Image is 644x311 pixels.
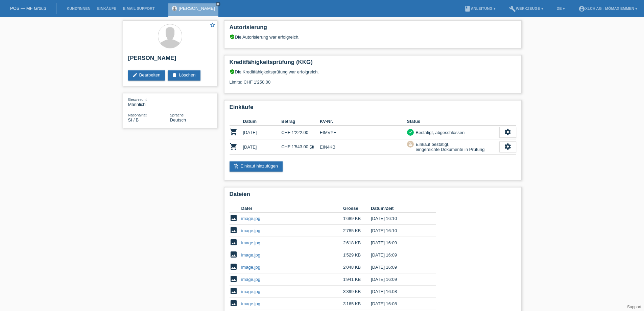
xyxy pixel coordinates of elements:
i: image [230,250,238,259]
i: POSP00012490 [230,128,238,136]
td: 1'529 KB [343,249,371,261]
span: Sprache [170,113,184,117]
td: 1'689 KB [343,213,371,225]
i: settings [504,128,511,136]
i: image [230,287,238,295]
i: account_circle [578,5,585,12]
i: check [408,130,413,134]
i: close [216,2,220,6]
i: approval [408,141,413,146]
td: [DATE] 16:09 [371,249,426,261]
td: 2'048 KB [343,261,371,273]
td: [DATE] 16:10 [371,213,426,225]
a: bookAnleitung ▾ [461,6,499,10]
i: POSP00028614 [230,142,238,151]
td: [DATE] 16:09 [371,261,426,273]
div: Die Kreditfähigkeitsprüfung war erfolgreich. Limite: CHF 1'250.00 [230,69,516,90]
td: 3'165 KB [343,298,371,310]
td: EIN4KB [320,139,407,155]
td: [DATE] [243,139,282,155]
a: image.jpg [241,240,260,245]
i: image [230,263,238,271]
h2: [PERSON_NAME] [128,55,212,65]
h2: Einkäufe [230,104,516,114]
td: 1'941 KB [343,273,371,286]
i: settings [504,143,511,150]
td: 3'399 KB [343,286,371,298]
th: Status [407,117,499,126]
h2: Kreditfähigkeitsprüfung (KKG) [230,59,516,69]
i: build [509,5,516,12]
i: delete [172,72,177,78]
div: Bestätigt, abgeschlossen [414,129,465,136]
i: book [464,5,471,12]
a: Support [627,305,641,309]
span: Geschlecht [128,97,147,102]
th: Grösse [343,204,371,213]
div: Die Autorisierung war erfolgreich. [230,34,516,40]
a: E-Mail Support [120,6,158,10]
i: image [230,299,238,307]
a: image.jpg [241,216,260,221]
i: star_border [210,22,216,28]
a: image.jpg [241,228,260,233]
td: [DATE] 16:08 [371,298,426,310]
h2: Dateien [230,191,516,201]
i: image [230,226,238,234]
a: image.jpg [241,289,260,294]
span: Slowenien / B / 10.04.2013 [128,117,139,123]
td: 2'785 KB [343,225,371,237]
td: [DATE] 16:09 [371,273,426,286]
th: KV-Nr. [320,117,407,126]
i: verified_user [230,69,235,74]
td: 2'618 KB [343,237,371,249]
a: add_shopping_cartEinkauf hinzufügen [230,161,283,172]
a: [PERSON_NAME] [179,6,215,11]
td: [DATE] [243,126,282,139]
td: EIMVYE [320,126,407,139]
a: image.jpg [241,277,260,282]
div: Einkauf bestätigt, eingereichte Dokumente in Prüfung [414,141,485,153]
td: CHF 1'222.00 [281,126,320,139]
i: add_shopping_cart [234,163,239,169]
th: Datei [241,204,343,213]
a: editBearbeiten [128,70,165,81]
td: [DATE] 16:10 [371,225,426,237]
a: image.jpg [241,301,260,306]
a: image.jpg [241,265,260,270]
a: image.jpg [241,252,260,258]
td: [DATE] 16:09 [371,237,426,249]
a: DE ▾ [553,6,568,10]
a: deleteLöschen [168,70,200,81]
i: Fixe Raten - Zinsübernahme durch Kunde (12 Raten) [309,145,314,150]
div: Männlich [128,97,170,107]
h2: Autorisierung [230,24,516,34]
i: verified_user [230,34,235,40]
span: Nationalität [128,113,147,117]
i: edit [132,72,138,78]
th: Datum [243,117,282,126]
a: account_circleXLCH AG - Mömax Emmen ▾ [575,6,641,10]
i: image [230,275,238,283]
a: Kund*innen [63,6,94,10]
span: Deutsch [170,117,186,123]
i: image [230,238,238,246]
td: [DATE] 16:08 [371,286,426,298]
a: Einkäufe [94,6,119,10]
a: star_border [210,22,216,29]
td: CHF 1'543.00 [281,139,320,155]
a: POS — MF Group [10,6,46,11]
a: buildWerkzeuge ▾ [506,6,547,10]
a: close [216,2,220,6]
th: Betrag [281,117,320,126]
i: image [230,214,238,222]
th: Datum/Zeit [371,204,426,213]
